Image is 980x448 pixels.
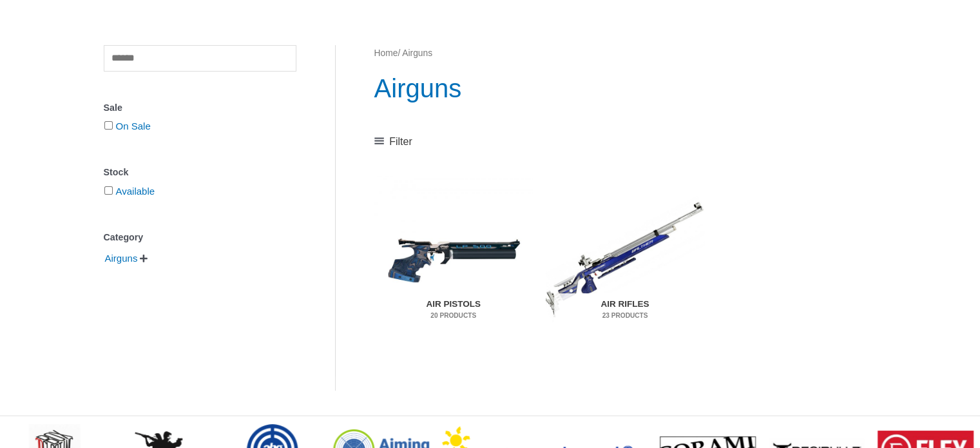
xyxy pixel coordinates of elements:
img: Air Rifles [546,176,704,342]
a: On Sale [116,121,151,131]
div: Stock [104,163,296,182]
mark: 23 Products [554,311,695,320]
span: Filter [389,132,412,151]
div: Category [104,228,296,247]
a: Visit product category Air Rifles [546,176,704,342]
mark: 20 Products [383,311,524,320]
input: On Sale [104,121,113,130]
a: Home [374,48,398,58]
a: Available [116,186,155,197]
h2: Air Rifles [554,293,695,327]
img: Air Pistols [374,176,533,342]
div: Sale [104,99,296,117]
span:  [140,254,148,263]
span: Airguns [104,248,139,269]
a: Airguns [104,252,139,263]
input: Available [104,186,113,195]
nav: Breadcrumb [374,45,876,62]
h1: Airguns [374,70,876,106]
h2: Air Pistols [383,293,524,327]
a: Filter [374,132,412,151]
a: Visit product category Air Pistols [374,176,533,342]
